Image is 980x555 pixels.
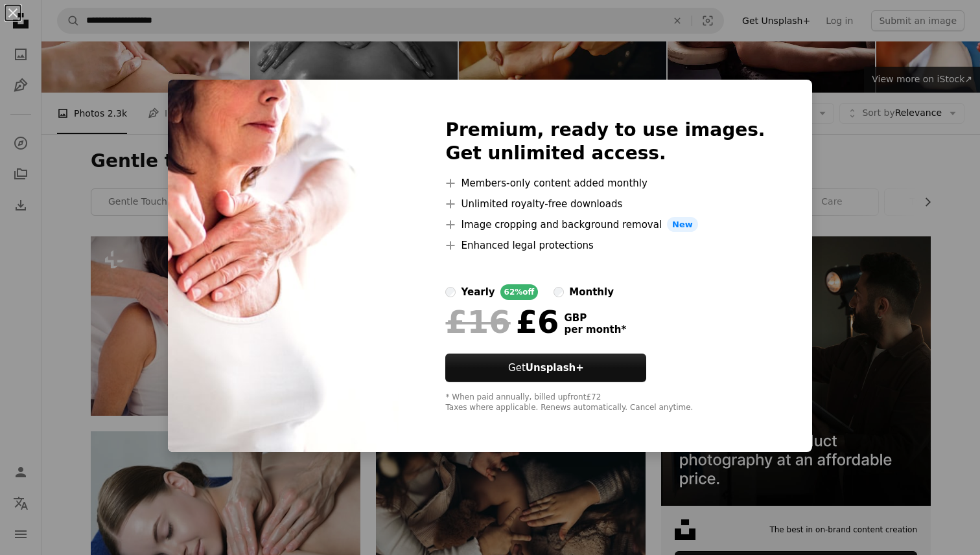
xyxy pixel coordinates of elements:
[461,284,495,300] div: yearly
[445,176,765,191] li: Members-only content added monthly
[564,324,626,335] span: per month *
[168,80,399,453] img: premium_photo-1681995895677-0fa773e95568
[445,354,646,382] button: GetUnsplash+
[445,392,765,413] div: * When paid annually, billed upfront £72 Taxes where applicable. Renews automatically. Cancel any...
[500,284,539,300] div: 62% off
[445,287,456,297] input: yearly62%off
[445,217,765,232] li: Image cropping and background removal
[445,119,765,165] h2: Premium, ready to use images. Get unlimited access.
[445,196,765,212] li: Unlimited royalty-free downloads
[445,238,765,253] li: Enhanced legal protections
[526,362,584,374] strong: Unsplash+
[569,284,614,300] div: monthly
[554,287,564,297] input: monthly
[564,312,626,324] span: GBP
[445,305,510,339] span: £16
[445,305,559,339] div: £6
[667,217,698,232] span: New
